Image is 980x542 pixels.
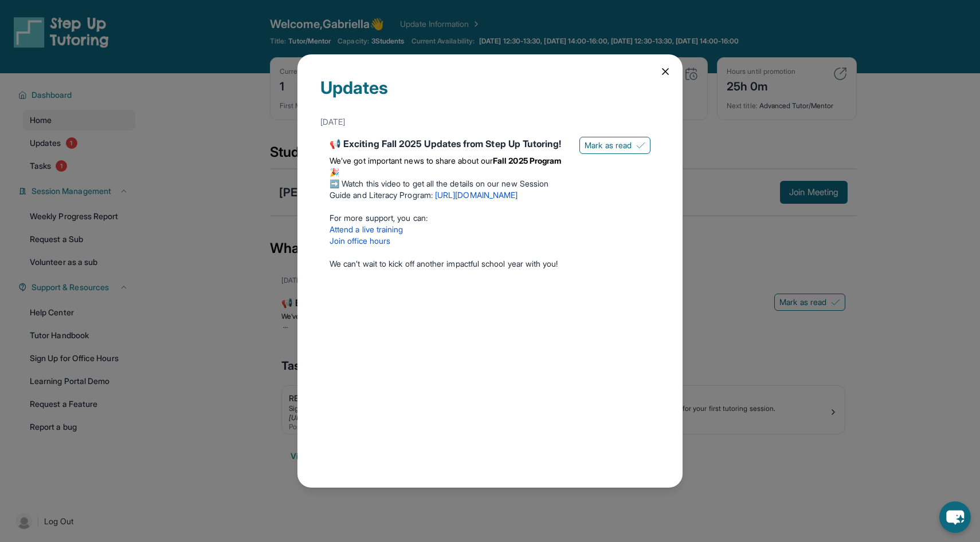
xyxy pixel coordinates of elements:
[330,236,390,246] a: Join office hours
[320,77,660,112] div: Updates
[330,258,570,270] p: We can’t wait to kick off another impactful school year with you!
[585,140,632,151] span: Mark as read
[579,137,650,154] button: Mark as read
[636,141,645,150] img: Mark as read
[330,224,403,234] a: Attend a live training
[493,156,561,165] strong: Fall 2025 Program
[330,137,570,151] div: 📢 Exciting Fall 2025 Updates from Step Up Tutoring!
[330,178,570,201] p: ➡️ Watch this video to get all the details on our new Session Guide and Literacy Program:
[435,190,518,200] a: [URL][DOMAIN_NAME]
[330,167,339,177] span: 🎉
[320,112,660,132] div: [DATE]
[330,213,428,223] span: For more support, you can:
[330,156,493,165] span: We’ve got important news to share about our
[939,501,971,533] button: chat-button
